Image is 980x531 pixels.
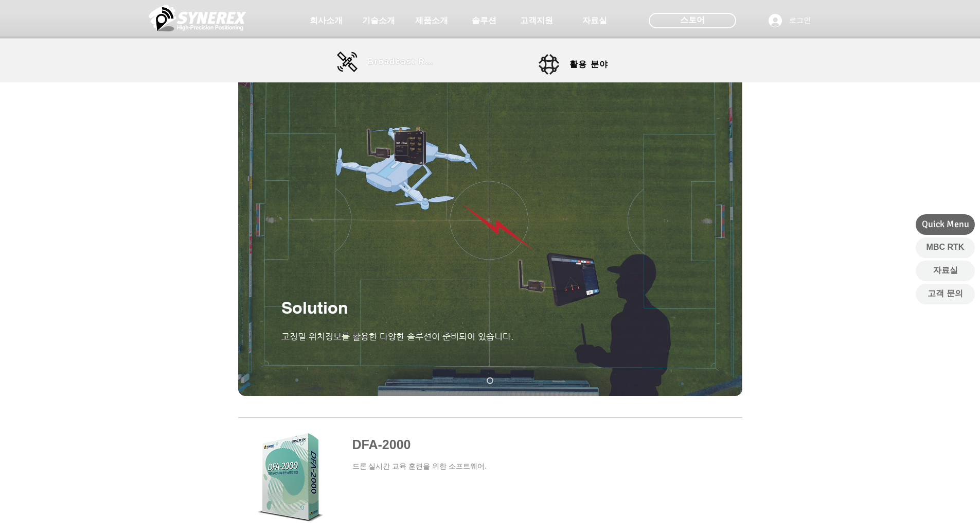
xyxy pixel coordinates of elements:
[406,10,457,31] a: 제품소개
[916,214,975,235] div: Quick Menu
[916,284,975,304] a: 고객 문의
[353,10,404,31] a: 기술소개
[362,15,395,26] span: 기술소개
[238,67,742,396] div: 슬라이드쇼
[916,261,975,281] a: 자료실
[511,10,562,31] a: 고객지원
[862,487,980,531] iframe: Wix Chat
[680,14,705,26] span: 스토어
[458,10,510,31] a: 솔루션
[487,378,493,384] a: Solution
[337,52,437,72] a: Broadcast RTK
[483,378,497,384] nav: 슬라이드
[300,10,352,31] a: 회사소개
[415,15,448,26] span: 제품소개
[916,237,975,258] a: MBC RTK
[238,67,742,396] img: 대지 2-100.jpg
[761,11,818,30] button: 로그인
[933,265,958,276] span: 자료실
[649,13,736,28] div: 스토어
[368,57,437,66] span: Broadcast RTK
[520,15,553,26] span: 고객지원
[149,3,246,33] img: 씨너렉스_White_simbol_대지 1.png
[310,15,343,26] span: 회사소개
[928,288,963,299] span: 고객 문의
[922,218,969,231] span: Quick Menu
[539,54,631,75] a: 활용 분야
[786,15,814,26] span: 로그인
[582,15,607,26] span: 자료실
[281,331,513,341] span: ​고정밀 위치정보를 활용한 다양한 솔루션이 준비되어 있습니다.
[281,298,348,317] span: Solution
[926,242,965,253] span: MBC RTK
[569,10,620,31] a: 자료실
[569,59,609,70] span: 활용 분야
[472,15,496,26] span: 솔루션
